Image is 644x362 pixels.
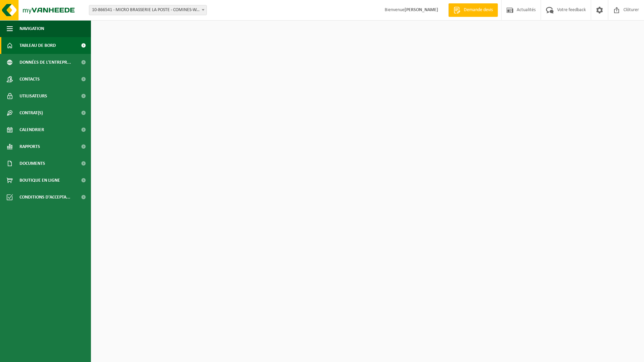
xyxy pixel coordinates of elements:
strong: [PERSON_NAME] [405,7,438,12]
span: Navigation [20,20,44,37]
span: Documents [20,155,45,172]
span: Rapports [20,138,40,155]
span: Conditions d'accepta... [20,189,70,206]
span: Contrat(s) [20,104,43,121]
span: 10-866541 - MICRO BRASSERIE LA POSTE - COMINES-WARNETON [89,5,206,15]
span: Tableau de bord [20,37,56,54]
span: Calendrier [20,121,44,138]
span: Contacts [20,71,40,88]
span: Demande devis [462,7,494,13]
span: 10-866541 - MICRO BRASSERIE LA POSTE - COMINES-WARNETON [89,5,207,15]
a: Demande devis [448,3,498,17]
span: Données de l'entrepr... [20,54,71,71]
span: Utilisateurs [20,88,47,104]
span: Boutique en ligne [20,172,60,189]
